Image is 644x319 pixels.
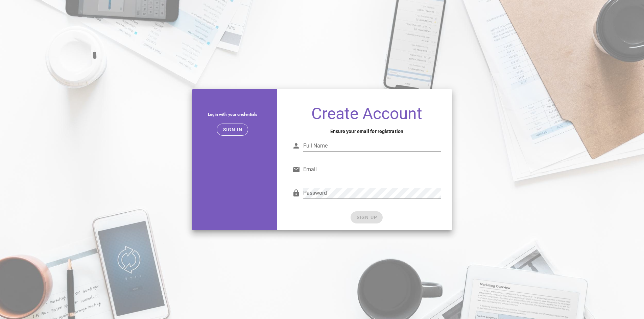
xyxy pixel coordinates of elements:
h4: Ensure your email for registration [292,128,441,135]
h5: Login with your credentials [197,111,268,118]
span: Sign in [222,127,242,132]
button: Sign in [217,124,248,136]
h1: Create Account [292,105,441,122]
iframe: Tidio Chat [552,275,641,307]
